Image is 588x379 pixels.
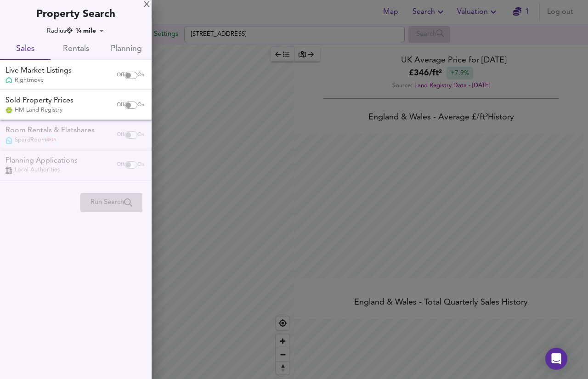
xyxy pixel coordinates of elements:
[6,106,73,114] div: HM Land Registry
[6,96,73,106] div: Sold Property Prices
[117,102,124,109] span: Off
[137,102,144,109] span: On
[6,66,72,76] div: Live Market Listings
[545,348,567,370] div: Open Intercom Messenger
[137,72,144,79] span: On
[6,42,45,57] span: Sales
[47,26,73,35] div: Radius
[6,77,12,85] img: Rightmove
[56,42,96,57] span: Rentals
[117,72,124,79] span: Off
[73,26,107,35] div: ¼ mile
[107,42,146,57] span: Planning
[6,107,12,113] img: Land Registry
[144,2,150,8] div: X
[80,193,142,212] div: Please enable at least one data source to run a search
[6,76,72,85] div: Rightmove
